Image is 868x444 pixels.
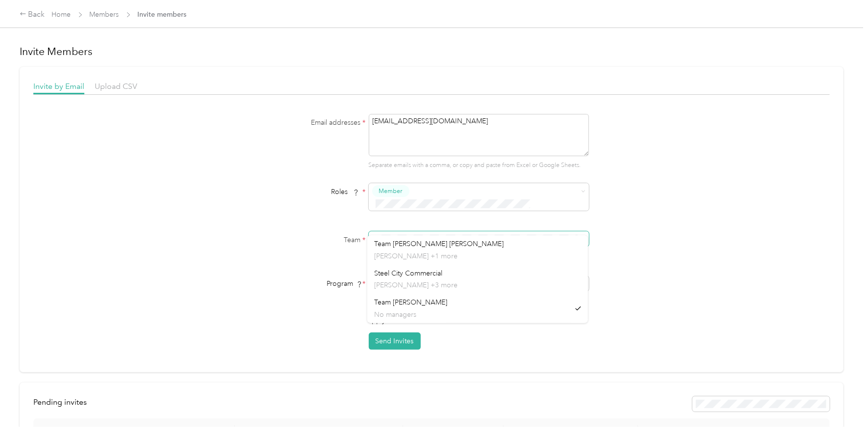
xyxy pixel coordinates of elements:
[692,396,830,412] div: Resend all invitations
[374,298,447,306] span: Team [PERSON_NAME]
[374,240,504,248] span: Team [PERSON_NAME] [PERSON_NAME]
[504,418,638,443] th: Program
[90,10,119,19] a: Members
[95,82,137,91] span: Upload CSV
[369,333,421,350] button: Send Invites
[328,184,362,199] span: Roles
[369,114,589,156] textarea: [EMAIL_ADDRESS][DOMAIN_NAME]
[372,185,409,197] button: Member
[52,10,71,19] a: Home
[374,309,569,320] p: No managers
[33,418,235,443] th: Name
[138,9,187,20] span: Invite members
[33,396,830,412] div: info-bar
[403,418,504,443] th: Roles
[243,117,365,128] label: Email addresses
[33,396,94,412] div: left-menu
[813,389,868,444] iframe: Everlance-gr Chat Button Frame
[374,269,442,277] span: Steel City Commercial
[374,280,581,290] p: [PERSON_NAME] +3 more
[33,82,84,91] span: Invite by Email
[235,418,403,443] th: Team Name
[379,187,403,195] span: Member
[33,397,87,407] span: Pending invites
[20,45,843,58] h1: Invite Members
[374,251,581,261] p: [PERSON_NAME] +1 more
[243,278,365,289] div: Program
[369,161,589,170] p: Separate emails with a comma, or copy and paste from Excel or Google Sheets.
[20,9,45,21] div: Back
[243,235,365,245] label: Team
